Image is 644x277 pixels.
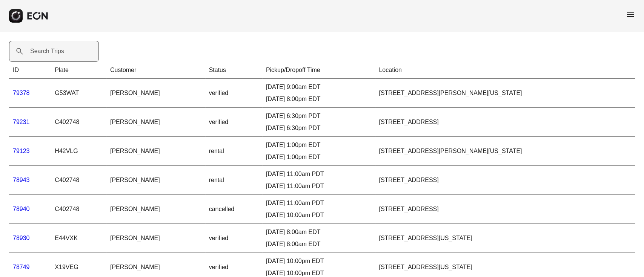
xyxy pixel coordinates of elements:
td: [STREET_ADDRESS][US_STATE] [375,224,635,253]
td: [PERSON_NAME] [106,195,205,224]
td: [PERSON_NAME] [106,79,205,108]
td: rental [205,166,262,195]
td: cancelled [205,195,262,224]
td: C402748 [51,108,106,137]
td: [STREET_ADDRESS] [375,108,635,137]
a: 78930 [13,235,30,241]
td: rental [205,137,262,166]
div: [DATE] 11:00am PDT [266,170,371,179]
span: menu [626,10,635,19]
th: Plate [51,62,106,79]
div: [DATE] 8:00am EDT [266,240,371,249]
td: [PERSON_NAME] [106,224,205,253]
th: Status [205,62,262,79]
div: [DATE] 11:00am PDT [266,182,371,191]
div: [DATE] 6:30pm PDT [266,124,371,133]
td: [STREET_ADDRESS] [375,195,635,224]
td: verified [205,108,262,137]
a: 78943 [13,177,30,183]
th: Customer [106,62,205,79]
td: G53WAT [51,79,106,108]
a: 79231 [13,119,30,125]
div: [DATE] 11:00am PDT [266,199,371,208]
div: [DATE] 8:00am EDT [266,228,371,237]
td: E44VXK [51,224,106,253]
td: [PERSON_NAME] [106,108,205,137]
th: Pickup/Dropoff Time [262,62,375,79]
a: 79123 [13,148,30,154]
th: ID [9,62,51,79]
th: Location [375,62,635,79]
td: [STREET_ADDRESS] [375,166,635,195]
div: [DATE] 1:00pm EDT [266,141,371,150]
td: C402748 [51,195,106,224]
td: verified [205,79,262,108]
div: [DATE] 10:00am PDT [266,211,371,220]
a: 78940 [13,206,30,212]
td: [PERSON_NAME] [106,166,205,195]
div: [DATE] 6:30pm PDT [266,112,371,121]
label: Search Trips [30,47,64,56]
div: [DATE] 8:00pm EDT [266,95,371,104]
div: [DATE] 10:00pm EDT [266,257,371,266]
a: 79378 [13,90,30,96]
td: [STREET_ADDRESS][PERSON_NAME][US_STATE] [375,79,635,108]
div: [DATE] 1:00pm EDT [266,153,371,162]
td: H42VLG [51,137,106,166]
td: C402748 [51,166,106,195]
td: [PERSON_NAME] [106,137,205,166]
td: verified [205,224,262,253]
div: [DATE] 9:00am EDT [266,83,371,92]
td: [STREET_ADDRESS][PERSON_NAME][US_STATE] [375,137,635,166]
a: 78749 [13,264,30,270]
